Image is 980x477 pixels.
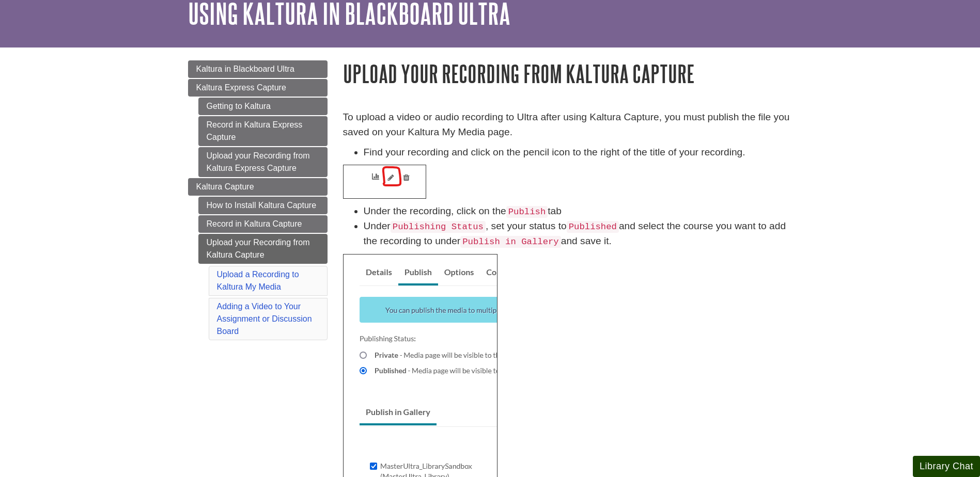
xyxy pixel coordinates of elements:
[188,60,328,78] a: Kaltura in Blackboard Ultra
[198,197,328,214] a: How to Install Kaltura Capture
[364,204,792,219] li: Under the recording, click on the tab
[198,234,328,264] a: Upload your Recording from Kaltura Capture
[343,60,792,87] h1: Upload your Recording from Kaltura Capture
[460,236,561,248] code: Publish in Gallery
[217,270,299,291] a: Upload a Recording to Kaltura My Media
[196,182,254,191] span: Kaltura Capture
[198,116,328,146] a: Record in Kaltura Express Capture
[364,145,792,160] li: Find your recording and click on the pencil icon to the right of the title of your recording.
[506,206,548,218] code: Publish
[188,79,328,97] a: Kaltura Express Capture
[343,165,426,199] img: pencil icon
[198,147,328,177] a: Upload your Recording from Kaltura Express Capture
[364,219,792,249] li: Under , set your status to and select the course you want to add the recording to under and save it.
[196,65,294,73] span: Kaltura in Blackboard Ultra
[567,221,619,233] code: Published
[913,456,980,477] button: Library Chat
[198,98,328,115] a: Getting to Kaltura
[217,302,312,336] a: Adding a Video to Your Assignment or Discussion Board
[188,178,328,196] a: Kaltura Capture
[343,110,792,140] p: To upload a video or audio recording to Ultra after using Kaltura Capture, you must publish the f...
[198,215,328,233] a: Record in Kaltura Capture
[391,221,486,233] code: Publishing Status
[196,83,286,92] span: Kaltura Express Capture
[188,60,328,342] div: Guide Page Menu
